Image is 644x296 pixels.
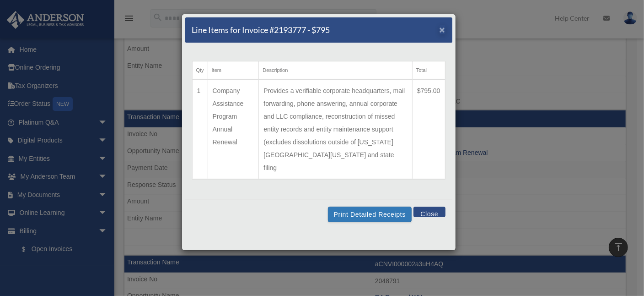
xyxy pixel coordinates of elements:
th: Qty [192,61,208,80]
th: Item [208,61,259,80]
td: 1 [192,79,208,179]
td: Provides a verifiable corporate headquarters, mail forwarding, phone answering, annual corporate ... [259,79,412,179]
span: × [440,24,445,35]
button: Close [413,207,445,217]
h5: Line Items for Invoice #2193777 - $795 [192,24,330,36]
button: Print Detailed Receipts [328,207,412,222]
th: Description [259,61,412,80]
th: Total [412,61,445,80]
td: Company Assistance Program Annual Renewal [208,79,259,179]
td: $795.00 [412,79,445,179]
button: Close [440,25,445,34]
